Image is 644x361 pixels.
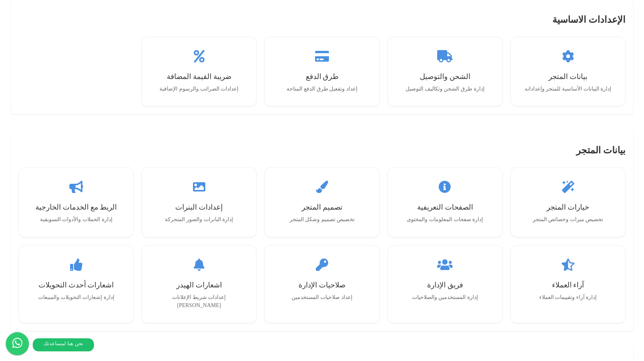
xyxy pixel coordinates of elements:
h3: الصفحات التعريفية [401,203,489,212]
a: الشحن والتوصيلإدارة طرق الشحن وتكاليف التوصيل [393,42,497,101]
a: الربط مع الخدمات الخارجيةإدارة الحملات والأدوات التسويقية [24,173,128,232]
p: إدارة المستخدمين والصلاحيات [401,293,489,302]
a: بيانات المتجرإدارة البيانات الأساسية للمتجر وإعداداته [516,42,620,101]
a: صلاحيات الإدارةإعداد صلاحيات المستخدمين [270,251,374,309]
p: إدارة إشعارات التحويلات والمبيعات [32,293,120,302]
p: إعداد صلاحيات المستخدمين [278,293,366,302]
p: تخصيص تصميم وشكل المتجر [278,215,366,224]
h2: بيانات المتجر [18,145,626,160]
p: إدارة صفحات المعلومات والمحتوى [401,215,489,224]
h3: آراء العملاء [524,280,612,289]
p: إدارة طرق الشحن وتكاليف التوصيل [401,85,489,93]
a: إعدادات البنراتإدارة البانرات والصور المتحركة [147,173,251,232]
p: إدارة البانرات والصور المتحركة [155,215,243,224]
h3: اشعارات الهيدر [155,280,243,289]
p: إدارة الحملات والأدوات التسويقية [32,215,120,224]
a: اشعارات أحدث التحويلاتإدارة إشعارات التحويلات والمبيعات [24,251,128,309]
h3: بيانات المتجر [524,72,612,81]
p: إعدادات شريط الإعلانات [PERSON_NAME] [155,293,243,310]
p: تخصيص ميزات وخصائص المتجر [524,215,612,224]
a: ضريبة القيمة المضافةإعدادات الضرائب والرسوم الإضافية [147,42,251,101]
h3: طرق الدفع [278,72,366,81]
a: فريق الإدارةإدارة المستخدمين والصلاحيات [393,251,497,309]
h3: تصميم المتجر [278,203,366,212]
a: الصفحات التعريفيةإدارة صفحات المعلومات والمحتوى [393,173,497,232]
a: اشعارات الهيدرإعدادات شريط الإعلانات [PERSON_NAME] [147,251,251,317]
p: إدارة البيانات الأساسية للمتجر وإعداداته [524,85,612,93]
p: إعدادات الضرائب والرسوم الإضافية [155,85,243,93]
p: إدارة آراء وتقييمات العملاء [524,293,612,302]
a: خيارات المتجرتخصيص ميزات وخصائص المتجر [516,173,620,232]
h3: فريق الإدارة [401,280,489,289]
h3: الربط مع الخدمات الخارجية [32,203,120,212]
h2: الإعدادات الاساسية [18,14,626,29]
h3: إعدادات البنرات [155,203,243,212]
h3: خيارات المتجر [524,203,612,212]
h3: ضريبة القيمة المضافة [155,72,243,81]
a: طرق الدفعإعداد وتفعيل طرق الدفع المتاحة [270,42,374,101]
h3: صلاحيات الإدارة [278,280,366,289]
a: تصميم المتجرتخصيص تصميم وشكل المتجر [270,173,374,232]
h3: الشحن والتوصيل [401,72,489,81]
p: إعداد وتفعيل طرق الدفع المتاحة [278,85,366,93]
a: آراء العملاءإدارة آراء وتقييمات العملاء [516,251,620,309]
h3: اشعارات أحدث التحويلات [32,280,120,289]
